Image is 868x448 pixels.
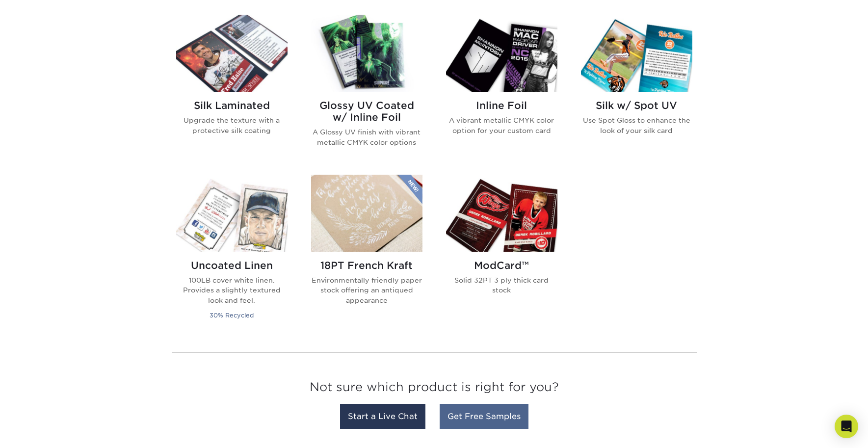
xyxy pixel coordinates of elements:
a: Glossy UV Coated w/ Inline Foil Trading Cards Glossy UV Coated w/ Inline Foil A Glossy UV finish ... [311,15,422,163]
h2: Glossy UV Coated w/ Inline Foil [311,100,422,123]
small: 30% Recycled [210,312,254,319]
p: A Glossy UV finish with vibrant metallic CMYK color options [311,127,422,147]
a: Get Free Samples [440,404,528,429]
a: Silk Laminated Trading Cards Silk Laminated Upgrade the texture with a protective silk coating [176,15,288,163]
a: Inline Foil Trading Cards Inline Foil A vibrant metallic CMYK color option for your custom card [446,15,557,163]
h3: Not sure which product is right for you? [172,372,697,406]
p: 100LB cover white linen. Provides a slightly textured look and feel. [176,275,288,305]
a: Silk w/ Spot UV Trading Cards Silk w/ Spot UV Use Spot Gloss to enhance the look of your silk card [581,15,692,163]
a: ModCard™ Trading Cards ModCard™ Solid 32PT 3 ply thick card stock [446,175,557,333]
h2: Uncoated Linen [176,260,288,271]
p: Upgrade the texture with a protective silk coating [176,115,288,135]
p: Environmentally friendly paper stock offering an antiqued appearance [311,275,422,305]
img: New Product [398,175,422,204]
iframe: Google Customer Reviews [2,418,83,445]
img: Inline Foil Trading Cards [446,15,557,92]
img: ModCard™ Trading Cards [446,175,557,252]
img: Silk w/ Spot UV Trading Cards [581,15,692,92]
a: Uncoated Linen Trading Cards Uncoated Linen 100LB cover white linen. Provides a slightly textured... [176,175,288,333]
h2: Silk Laminated [176,100,288,111]
h2: 18PT French Kraft [311,260,422,271]
div: Open Intercom Messenger [835,415,858,438]
a: 18PT French Kraft Trading Cards 18PT French Kraft Environmentally friendly paper stock offering a... [311,175,422,333]
img: Silk Laminated Trading Cards [176,15,288,92]
img: 18PT French Kraft Trading Cards [311,175,422,252]
img: Uncoated Linen Trading Cards [176,175,288,252]
a: Start a Live Chat [340,404,425,429]
p: A vibrant metallic CMYK color option for your custom card [446,115,557,135]
h2: Inline Foil [446,100,557,111]
h2: ModCard™ [446,260,557,271]
h2: Silk w/ Spot UV [581,100,692,111]
p: Use Spot Gloss to enhance the look of your silk card [581,115,692,135]
p: Solid 32PT 3 ply thick card stock [446,275,557,295]
img: Glossy UV Coated w/ Inline Foil Trading Cards [311,15,422,92]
